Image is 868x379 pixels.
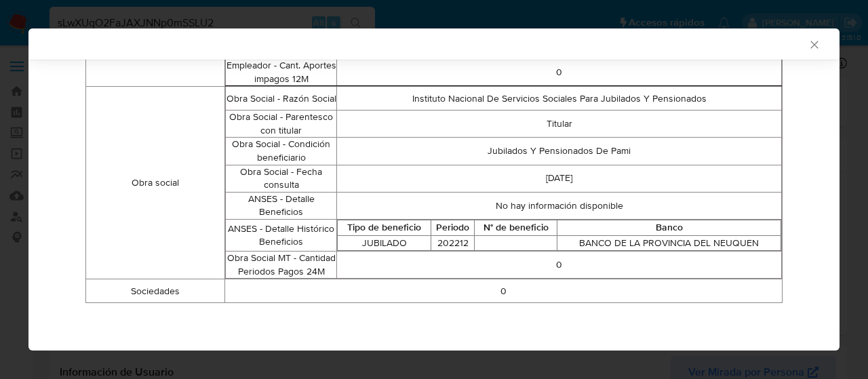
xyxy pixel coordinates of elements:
[431,235,475,251] td: 202212
[226,111,337,138] td: Obra Social - Parentesco con titular
[226,252,337,279] td: Obra Social MT - Cantidad Periodos Pagos 24M
[226,59,337,86] td: Empleador - Cant. Aportes impagos 12M
[226,220,337,252] td: ANSES - Detalle Histórico Beneficios
[338,235,431,251] td: JUBILADO
[86,87,225,279] td: Obra social
[226,192,337,219] td: ANSES - Detalle Beneficios
[337,138,782,165] td: Jubilados Y Pensionados De Pami
[337,59,782,86] td: 0
[557,235,781,251] td: BANCO DE LA PROVINCIA DEL NEUQUEN
[28,28,840,351] div: closure-recommendation-modal
[337,165,782,192] td: [DATE]
[337,199,781,213] p: No hay información disponible
[225,279,783,303] td: 0
[808,38,820,50] button: Cerrar ventana
[431,220,475,236] th: Periodo
[337,252,782,279] td: 0
[337,111,782,138] td: Titular
[86,279,225,303] td: Sociedades
[226,87,337,111] td: Obra Social - Razón Social
[557,220,781,236] th: Banco
[226,165,337,192] td: Obra Social - Fecha consulta
[337,87,782,111] td: Instituto Nacional De Servicios Sociales Para Jubilados Y Pensionados
[475,220,557,236] th: N° de beneficio
[226,138,337,165] td: Obra Social - Condición beneficiario
[338,220,431,236] th: Tipo de beneficio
